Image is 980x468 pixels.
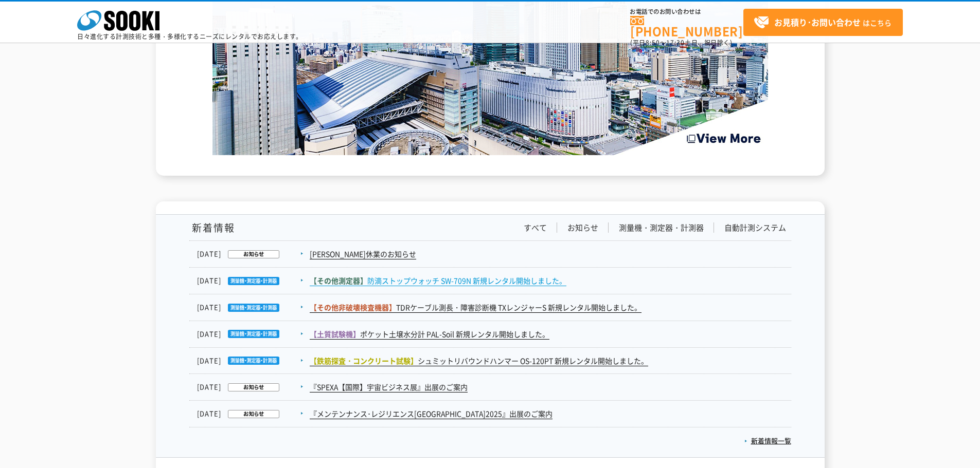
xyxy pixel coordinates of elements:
span: 【その他非破壊検査機器】 [310,302,396,312]
dt: [DATE] [197,382,309,392]
img: 測量機・測定器・計測器 [221,357,279,365]
a: 『メンテンナンス･レジリエンス[GEOGRAPHIC_DATA]2025』出展のご案内 [310,408,553,419]
span: (平日 ～ 土日、祝日除く) [630,38,732,47]
a: 新着情報一覧 [744,436,791,445]
span: 17:30 [666,38,685,47]
a: 【土質試験機】ポケット土壌水分計 PAL-Soil 新規レンタル開始しました。 [310,329,549,340]
img: お知らせ [221,250,279,258]
dt: [DATE] [197,249,309,259]
h1: 新着情報 [189,222,235,233]
span: 【その他測定器】 [310,275,367,286]
a: すべて [524,222,547,233]
span: 【鉄筋探査・コンクリート試験】 [310,355,418,366]
dt: [DATE] [197,275,309,286]
img: 測量機・測定器・計測器 [221,330,279,338]
span: 8:50 [646,38,660,47]
span: 【土質試験機】 [310,329,360,339]
strong: お見積り･お問い合わせ [774,16,861,28]
dt: [DATE] [197,329,309,340]
p: 日々進化する計測技術と多種・多様化するニーズにレンタルでお応えします。 [77,33,302,40]
img: 測量機・測定器・計測器 [221,277,279,285]
a: [PHONE_NUMBER] [630,16,743,37]
a: 【その他非破壊検査機器】TDRケーブル測長・障害診断機 TXレンジャーS 新規レンタル開始しました。 [310,302,642,313]
dt: [DATE] [197,355,309,366]
a: 測量機・測定器・計測器 [619,222,704,233]
span: お電話でのお問い合わせは [630,9,743,15]
a: Create the Future [212,144,768,154]
a: 自動計測システム [724,222,786,233]
a: お見積り･お問い合わせはこちら [743,9,903,36]
img: お知らせ [221,383,279,391]
a: 【その他測定器】防滴ストップウォッチ SW-709N 新規レンタル開始しました。 [310,275,566,286]
a: お知らせ [567,222,598,233]
dt: [DATE] [197,302,309,313]
a: 『SPEXA【国際】宇宙ビジネス展』出展のご案内 [310,382,468,392]
span: はこちら [754,15,892,30]
a: 【鉄筋探査・コンクリート試験】シュミットリバウンドハンマー OS-120PT 新規レンタル開始しました。 [310,355,648,366]
img: 測量機・測定器・計測器 [221,304,279,312]
img: お知らせ [221,410,279,418]
a: [PERSON_NAME]休業のお知らせ [310,249,416,259]
dt: [DATE] [197,408,309,419]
